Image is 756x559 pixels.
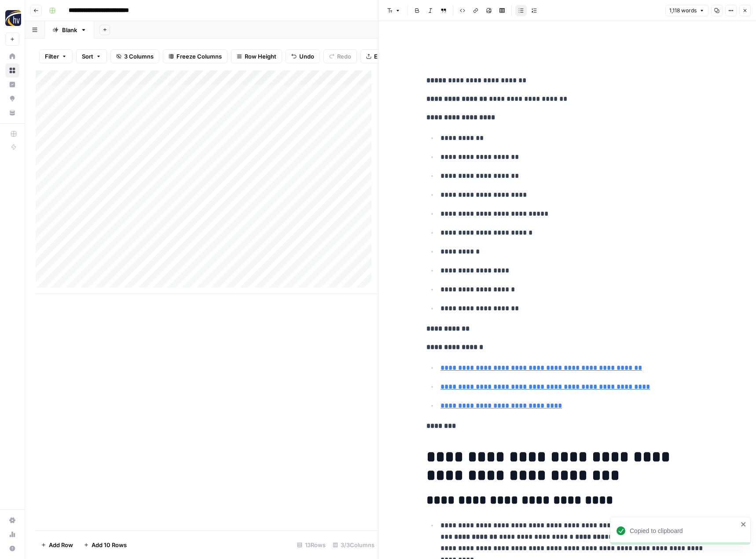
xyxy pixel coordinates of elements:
[323,49,357,63] button: Redo
[741,521,747,528] button: close
[231,49,282,63] button: Row Height
[630,526,738,535] div: Copied to clipboard
[92,541,127,549] span: Add 10 Rows
[62,26,77,34] div: Blank
[5,527,19,541] a: Usage
[669,7,697,15] span: 1,118 words
[39,49,73,63] button: Filter
[5,92,19,106] a: Opportunities
[163,49,228,63] button: Freeze Columns
[299,52,314,61] span: Undo
[49,541,73,549] span: Add Row
[36,538,78,552] button: Add Row
[5,10,21,26] img: HigherVisibility Logo
[5,106,19,120] a: Your Data
[110,49,159,63] button: 3 Columns
[45,52,59,61] span: Filter
[245,52,276,61] span: Row Height
[5,513,19,527] a: Settings
[360,49,411,63] button: Export CSV
[5,77,19,92] a: Insights
[82,52,93,61] span: Sort
[45,21,94,39] a: Blank
[286,49,320,63] button: Undo
[329,538,378,552] div: 3/3 Columns
[78,538,132,552] button: Add 10 Rows
[176,52,222,61] span: Freeze Columns
[5,7,19,29] button: Workspace: HigherVisibility
[337,52,351,61] span: Redo
[294,538,329,552] div: 13 Rows
[5,541,19,555] button: Help + Support
[5,63,19,77] a: Browse
[124,52,154,61] span: 3 Columns
[665,5,708,16] button: 1,118 words
[5,49,19,63] a: Home
[76,49,107,63] button: Sort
